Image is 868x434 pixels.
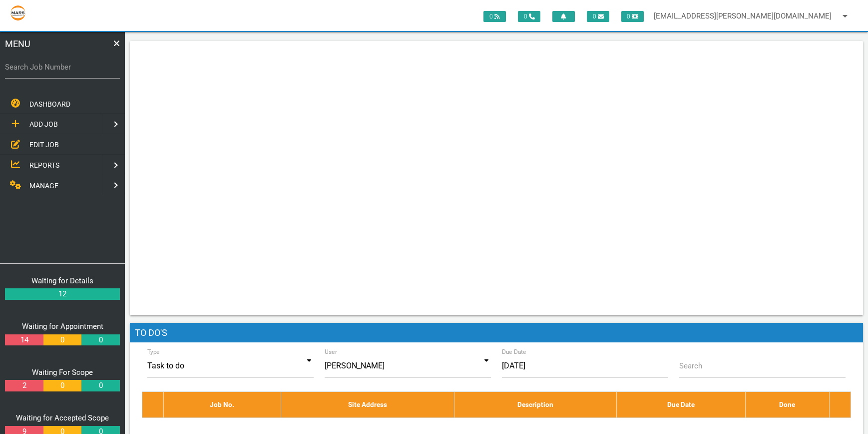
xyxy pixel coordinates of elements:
[29,182,58,190] span: MANAGE
[5,288,120,300] a: 12
[32,368,93,377] a: Waiting For Scope
[5,380,43,391] a: 2
[31,276,93,285] a: Waiting for Details
[29,141,59,149] span: EDIT JOB
[22,322,103,331] a: Waiting for Appointment
[16,413,109,422] a: Waiting for Accepted Scope
[518,11,540,22] span: 0
[745,392,829,417] th: Done
[325,347,337,356] label: User
[679,360,702,372] label: Search
[81,334,119,346] a: 0
[43,334,81,346] a: 0
[29,161,59,169] span: REPORTS
[10,5,26,21] img: s3file
[43,380,81,391] a: 0
[587,11,609,22] span: 0
[81,380,119,391] a: 0
[502,347,526,356] label: Due Date
[616,392,745,417] th: Due Date
[454,392,616,417] th: Description
[29,100,70,108] span: DASHBOARD
[5,37,30,51] span: MENU
[483,11,506,22] span: 0
[621,11,644,22] span: 0
[5,62,120,73] label: Search Job Number
[29,121,58,129] span: ADD JOB
[5,334,43,346] a: 14
[164,392,281,417] th: Job No.
[281,392,454,417] th: Site Address
[130,323,863,343] h1: To Do's
[147,347,160,356] label: Type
